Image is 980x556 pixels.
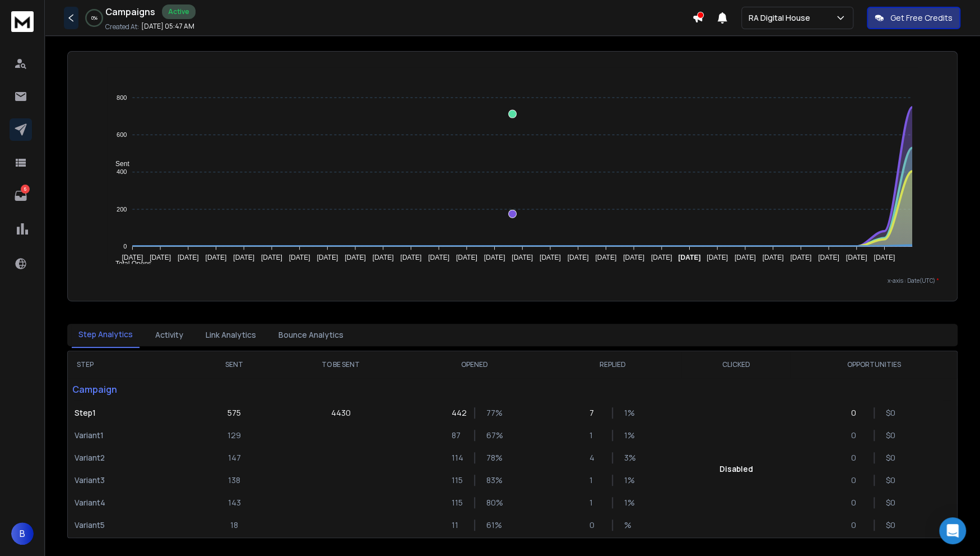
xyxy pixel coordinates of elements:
p: Variant 4 [75,497,186,508]
p: 61 % [486,520,498,531]
p: $ 0 [886,452,897,463]
th: TO BE SENT [276,351,406,378]
tspan: [DATE] [122,254,143,261]
p: 6 [21,185,30,194]
tspan: [DATE] [735,254,756,261]
a: 6 [10,185,32,207]
tspan: [DATE] [456,254,477,261]
button: Bounce Analytics [272,323,350,347]
tspan: [DATE] [651,254,672,261]
p: Disabled [719,463,753,475]
p: 0 [851,452,862,463]
tspan: [DATE] [512,254,533,261]
p: 83 % [486,475,498,486]
span: Total Opens [107,260,151,268]
button: B [11,522,34,545]
p: 0 [589,520,601,531]
th: OPPORTUNITIES [791,351,957,378]
p: Variant 1 [75,430,186,441]
p: 129 [227,430,241,441]
tspan: [DATE] [401,254,422,261]
button: Step Analytics [72,322,140,348]
p: 1 [589,475,601,486]
tspan: [DATE] [763,254,784,261]
p: 18 [230,520,238,531]
tspan: 200 [117,205,127,212]
tspan: [DATE] [874,254,895,261]
p: 77 % [486,407,498,419]
p: 0 [851,475,862,486]
p: Variant 2 [75,452,186,463]
p: Variant 3 [75,475,186,486]
p: 575 [227,407,241,419]
p: 143 [227,497,240,508]
tspan: 400 [117,168,127,175]
p: 115 [452,497,463,508]
tspan: 0 [123,243,127,250]
tspan: [DATE] [428,254,449,261]
p: RA Digital House [749,12,815,24]
p: 442 [452,407,463,419]
tspan: [DATE] [623,254,644,261]
p: 0 [851,497,862,508]
th: STEP [68,351,193,378]
p: Created At: [105,22,139,31]
p: 114 [452,452,463,463]
button: Get Free Credits [867,7,960,29]
p: Get Free Credits [890,12,953,24]
tspan: 800 [117,94,127,101]
p: 11 [452,520,463,531]
tspan: [DATE] [206,254,227,261]
p: Variant 5 [75,520,186,531]
tspan: [DATE] [846,254,867,261]
p: 1 % [624,430,635,441]
tspan: [DATE] [707,254,728,261]
tspan: [DATE] [178,254,199,261]
p: $ 0 [886,407,897,419]
p: 0 [851,520,862,531]
p: x-axis : Date(UTC) [86,277,939,285]
p: 80 % [486,497,498,508]
p: $ 0 [886,475,897,486]
p: 3 % [624,452,635,463]
span: Sent [107,160,129,168]
tspan: [DATE] [540,254,561,261]
div: Open Intercom Messenger [939,517,966,544]
p: $ 0 [886,430,897,441]
p: Step 1 [75,407,186,419]
p: 138 [228,475,240,486]
button: Activity [148,323,190,347]
p: $ 0 [886,520,897,531]
p: 7 [589,407,601,419]
p: 4430 [331,407,351,419]
p: 115 [452,475,463,486]
tspan: [DATE] [317,254,338,261]
tspan: [DATE] [233,254,254,261]
p: Campaign [68,378,193,401]
tspan: [DATE] [373,254,394,261]
img: logo [11,11,34,32]
tspan: [DATE] [678,254,700,261]
p: 87 [452,430,463,441]
button: Link Analytics [199,323,263,347]
h1: Campaigns [105,5,155,19]
tspan: [DATE] [150,254,171,261]
p: 147 [227,452,240,463]
p: 1 [589,497,601,508]
p: 1 % [624,407,635,419]
p: 67 % [486,430,498,441]
p: 78 % [486,452,498,463]
p: $ 0 [886,497,897,508]
th: OPENED [406,351,544,378]
tspan: [DATE] [261,254,282,261]
tspan: [DATE] [345,254,366,261]
tspan: [DATE] [818,254,839,261]
tspan: [DATE] [790,254,811,261]
p: 0 [851,430,862,441]
p: 1 % [624,475,635,486]
p: 0 [851,407,862,419]
tspan: [DATE] [568,254,589,261]
tspan: [DATE] [289,254,310,261]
